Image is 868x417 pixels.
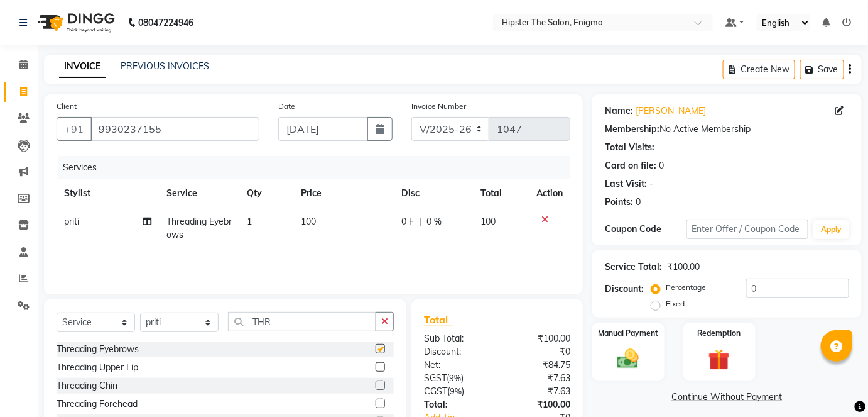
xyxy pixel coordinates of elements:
div: ₹7.63 [497,372,580,385]
a: Continue Without Payment [595,391,859,404]
img: _gift.svg [702,347,737,374]
th: Price [293,179,394,208]
span: 1 [247,216,252,227]
div: Card on file: [605,159,656,172]
div: Threading Forehead [57,398,138,411]
b: 08047224946 [138,5,193,40]
label: Client [57,101,77,112]
img: logo [32,5,118,40]
span: 0 F [401,215,414,228]
div: ( ) [415,385,497,398]
span: CGST [424,386,447,397]
span: 9% [450,386,462,396]
span: SGST [424,372,447,384]
div: Total Visits: [605,141,654,154]
span: Total [424,313,453,326]
div: Services [58,156,580,179]
input: Enter Offer / Coupon Code [686,220,809,239]
div: Coupon Code [605,223,686,236]
input: Search or Scan [228,312,376,331]
button: +91 [57,117,92,141]
div: Discount: [415,345,497,359]
img: _cash.svg [610,347,646,372]
div: Net: [415,359,497,372]
div: ₹100.00 [497,332,580,345]
div: Service Total: [605,260,662,274]
div: - [649,177,653,191]
div: ₹100.00 [667,260,700,274]
span: Threading Eyebrows [166,216,232,240]
label: Percentage [666,282,706,293]
button: Apply [813,220,849,239]
div: Threading Upper Lip [57,361,138,374]
label: Fixed [666,298,685,309]
div: Points: [605,196,633,209]
th: Total [474,179,529,208]
span: 100 [301,216,316,227]
div: ₹84.75 [497,359,580,372]
label: Date [278,101,295,112]
div: ₹0 [497,345,580,359]
th: Service [159,179,240,208]
label: Redemption [698,328,741,339]
div: Last Visit: [605,177,647,191]
div: Total: [415,398,497,411]
button: Create New [723,60,795,79]
a: [PERSON_NAME] [636,104,706,118]
th: Stylist [57,179,159,208]
th: Qty [240,179,294,208]
div: Name: [605,104,633,118]
button: Save [800,60,844,79]
span: 100 [481,216,496,227]
div: ₹100.00 [497,398,580,411]
label: Manual Payment [598,328,658,339]
input: Search by Name/Mobile/Email/Code [90,117,259,141]
span: priti [64,216,79,227]
div: Sub Total: [415,332,497,345]
span: 0 % [426,215,442,228]
div: No Active Membership [605,123,849,136]
label: Invoice Number [411,101,466,112]
span: | [419,215,421,228]
th: Action [529,179,570,208]
a: INVOICE [59,55,106,78]
div: ( ) [415,372,497,385]
div: ₹7.63 [497,385,580,398]
div: Threading Eyebrows [57,343,139,356]
div: Membership: [605,123,659,136]
div: Threading Chin [57,379,117,392]
div: 0 [636,196,641,209]
th: Disc [394,179,473,208]
a: PREVIOUS INVOICES [121,60,209,72]
span: 9% [449,373,461,383]
div: 0 [659,159,664,172]
div: Discount: [605,282,644,296]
